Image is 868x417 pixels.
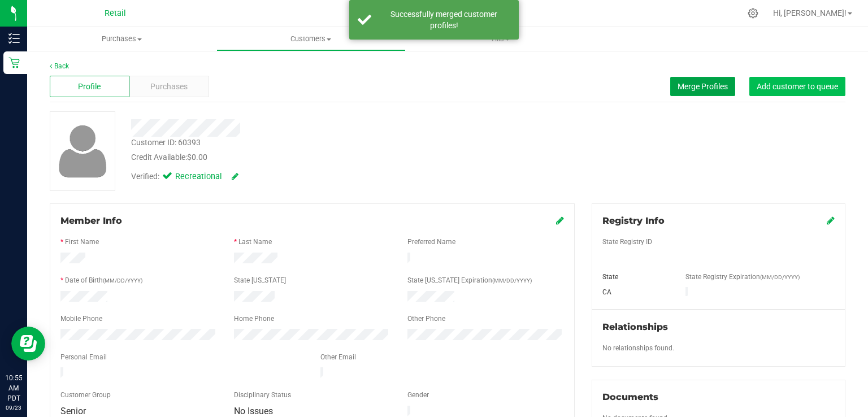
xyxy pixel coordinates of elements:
span: Retail [105,8,126,18]
inline-svg: Retail [8,57,20,68]
inline-svg: Inventory [8,33,20,44]
span: Hi, [PERSON_NAME]! [773,8,847,18]
span: (MM/DD/YYYY) [760,274,800,280]
label: No relationships found. [602,343,674,353]
span: No Issues [234,406,273,416]
span: (MM/DD/YYYY) [492,277,532,284]
a: Back [50,62,69,70]
div: Successfully merged customer profiles! [377,8,510,31]
span: Registry Info [602,215,665,226]
span: Recreational [175,171,220,183]
div: Verified: [131,171,238,183]
div: Manage settings [746,8,760,19]
label: Home Phone [234,314,274,324]
span: Add customer to queue [757,82,838,91]
label: Personal Email [60,352,107,362]
span: Relationships [602,322,668,332]
button: Merge Profiles [670,77,735,96]
span: (MM/DD/YYYY) [103,277,142,284]
span: Senior [60,406,86,416]
span: Merge Profiles [678,82,728,91]
div: State [594,272,677,282]
label: Last Name [238,237,272,247]
label: Other Phone [407,314,445,324]
label: Other Email [320,352,356,362]
label: Date of Birth [65,275,142,285]
label: State Registry Expiration [685,272,800,282]
span: $0.00 [187,153,207,162]
span: Customers [217,34,405,44]
label: State [US_STATE] [234,275,286,285]
div: Customer ID: 60393 [131,137,201,149]
label: Customer Group [60,390,111,400]
span: Profile [78,81,101,93]
span: Purchases [27,34,216,44]
a: Customers [216,27,406,51]
span: Documents [602,392,658,402]
span: Purchases [150,81,188,93]
label: Gender [407,390,429,400]
label: First Name [65,237,99,247]
label: Mobile Phone [60,314,102,324]
div: CA [594,287,677,297]
iframe: Resource center [11,327,45,360]
button: Add customer to queue [749,77,845,96]
label: Preferred Name [407,237,455,247]
span: Member Info [60,215,122,226]
img: user-icon.png [53,122,112,180]
a: Purchases [27,27,216,51]
label: State [US_STATE] Expiration [407,275,532,285]
label: State Registry ID [602,237,652,247]
p: 09/23 [5,403,22,412]
label: Disciplinary Status [234,390,291,400]
div: Credit Available: [131,151,520,163]
p: 10:55 AM PDT [5,373,22,403]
